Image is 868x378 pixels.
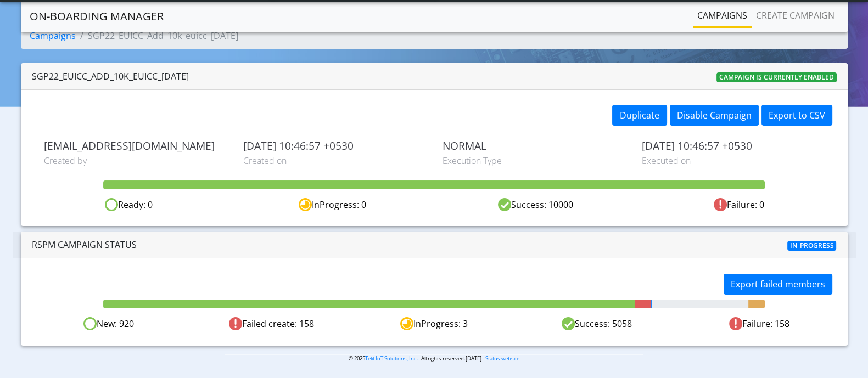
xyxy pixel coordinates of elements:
span: Executed on [641,154,824,167]
a: Campaigns [693,4,752,26]
span: In_progress [787,241,837,251]
button: Export failed members [724,274,832,295]
div: New: 920 [27,317,190,331]
div: Success: 5058 [516,317,678,331]
span: RSPM Campaign Status [32,239,137,251]
div: Failure: 0 [637,198,841,212]
span: NORMAL [443,139,625,152]
a: Create campaign [752,4,839,26]
button: Export to CSV [761,105,832,126]
a: Status website [485,355,519,362]
img: ready.svg [105,198,118,211]
img: Failed [229,317,242,330]
a: Campaigns [30,30,76,42]
img: Failed [729,317,742,330]
div: Success: 10000 [434,198,637,212]
img: in-progress.svg [299,198,312,211]
span: [DATE] 10:46:57 +0530 [243,139,426,152]
img: In progress [400,317,413,330]
p: © 2025 . All rights reserved.[DATE] | [225,354,643,363]
span: Campaign is currently enabled [716,72,837,82]
div: Ready: 0 [27,198,231,212]
img: success.svg [498,198,511,211]
div: InProgress: 0 [231,198,434,212]
a: On-Boarding Manager [30,5,164,27]
span: Execution Type [443,154,625,167]
div: SGP22_EUICC_Add_10k_euicc_[DATE] [32,70,189,83]
div: Failure: 158 [678,317,841,331]
span: [EMAIL_ADDRESS][DOMAIN_NAME] [44,139,227,152]
li: SGP22_EUICC_Add_10k_euicc_[DATE] [76,29,238,42]
button: Duplicate [612,105,667,126]
img: Success [562,317,575,330]
button: Disable Campaign [670,105,759,126]
span: Created by [44,154,227,167]
span: Created on [243,154,426,167]
img: Ready [83,317,97,330]
div: Failed create: 158 [190,317,352,331]
div: InProgress: 3 [352,317,515,331]
img: fail.svg [714,198,727,211]
a: Telit IoT Solutions, Inc. [365,355,418,362]
span: [DATE] 10:46:57 +0530 [641,139,824,152]
nav: breadcrumb [21,22,848,58]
